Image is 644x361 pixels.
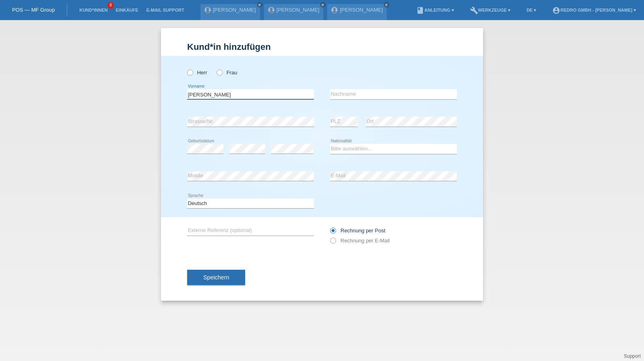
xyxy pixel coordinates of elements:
[416,6,424,14] i: book
[257,2,262,8] a: close
[187,42,457,52] h1: Kund*in hinzufügen
[340,7,383,13] a: [PERSON_NAME]
[470,6,478,14] i: build
[75,8,111,12] a: Kund*innen
[552,6,560,14] i: account_circle
[384,3,388,7] i: close
[624,353,641,359] a: Support
[330,238,335,248] input: Rechnung per E-Mail
[321,3,325,7] i: close
[213,7,256,13] a: [PERSON_NAME]
[12,7,55,13] a: POS — MF Group
[187,270,245,285] button: Speichern
[384,2,389,8] a: close
[203,274,229,281] span: Speichern
[277,7,320,13] a: [PERSON_NAME]
[412,8,458,12] a: bookAnleitung ▾
[187,70,207,76] label: Herr
[187,70,192,75] input: Herr
[320,2,326,8] a: close
[466,8,515,12] a: buildWerkzeuge ▾
[107,2,114,9] span: 8
[522,8,540,12] a: DE ▾
[111,8,142,12] a: Einkäufe
[142,8,188,12] a: E-Mail Support
[548,8,640,12] a: account_circleRedro GmbH - [PERSON_NAME] ▾
[330,228,385,234] label: Rechnung per Post
[258,3,262,7] i: close
[217,70,237,76] label: Frau
[217,70,222,75] input: Frau
[330,228,335,238] input: Rechnung per Post
[330,238,390,244] label: Rechnung per E-Mail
